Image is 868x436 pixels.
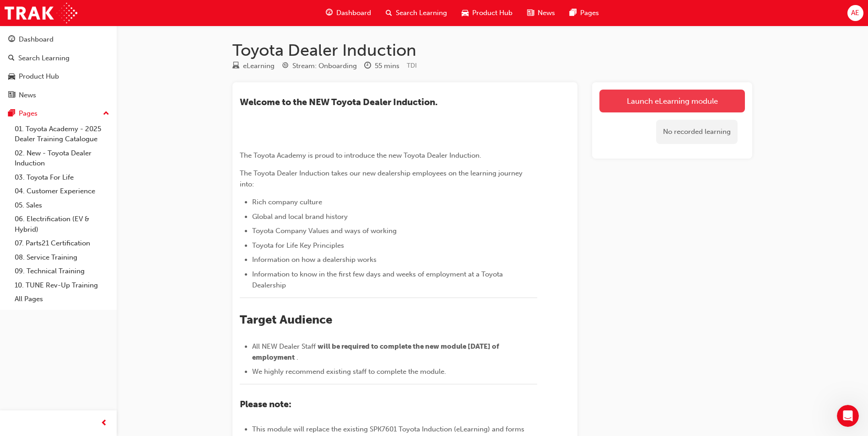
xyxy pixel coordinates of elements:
[656,120,738,144] div: No recorded learning
[520,4,562,22] a: news-iconNews
[11,198,113,213] a: 05. Sales
[19,90,36,101] div: News
[11,292,113,306] a: All Pages
[562,4,606,22] a: pages-iconPages
[19,71,59,82] div: Product Hub
[8,110,15,118] span: pages-icon
[252,227,397,235] span: Toyota Company Values and ways of working
[8,73,15,81] span: car-icon
[292,61,357,71] div: Stream: Onboarding
[232,60,275,72] div: Type
[11,212,113,236] a: 06. Electrification (EV & Hybrid)
[454,4,520,22] a: car-iconProduct Hub
[103,108,109,120] span: up-icon
[240,313,332,327] span: Target Audience
[252,255,377,264] span: Information on how a dealership works
[326,7,333,19] span: guage-icon
[837,405,859,427] iframe: Intercom live chat
[599,90,745,112] a: Launch eLearning module
[364,62,371,70] span: clock-icon
[11,184,113,198] a: 04. Customer Experience
[364,60,399,72] div: Duration
[232,40,752,60] h1: Toyota Dealer Induction
[538,8,555,18] span: News
[18,53,70,64] div: Search Learning
[240,399,291,409] span: Please note:
[580,8,599,18] span: Pages
[386,7,392,19] span: search-icon
[396,8,447,18] span: Search Learning
[11,122,113,146] a: 01. Toyota Academy - 2025 Dealer Training Catalogue
[282,62,289,70] span: target-icon
[4,105,113,122] button: Pages
[252,198,322,206] span: Rich company culture
[232,62,239,70] span: learningResourceType_ELEARNING-icon
[4,87,113,104] a: News
[11,236,113,250] a: 07. Parts21 Certification
[19,108,38,119] div: Pages
[462,7,469,19] span: car-icon
[472,8,512,18] span: Product Hub
[407,62,417,69] span: Learning resource code
[527,7,534,19] span: news-icon
[11,278,113,292] a: 10. TUNE Rev-Up Training
[4,31,113,48] a: Dashboard
[4,29,113,105] button: DashboardSearch LearningProduct HubNews
[252,367,446,376] span: We highly recommend existing staff to complete the module.
[4,68,113,85] a: Product Hub
[318,4,378,22] a: guage-iconDashboard
[240,97,437,107] span: ​Welcome to the NEW Toyota Dealer Induction.
[11,264,113,278] a: 09. Technical Training
[252,241,344,250] span: Toyota for Life Key Principles
[252,270,505,289] span: Information to know in the first few days and weeks of employment at a Toyota Dealership
[570,7,577,19] span: pages-icon
[282,60,357,72] div: Stream
[4,50,113,67] a: Search Learning
[8,54,15,63] span: search-icon
[336,8,371,18] span: Dashboard
[378,4,454,22] a: search-iconSearch Learning
[297,353,298,362] span: .
[243,61,275,71] div: eLearning
[375,61,399,71] div: 55 mins
[19,34,54,45] div: Dashboard
[101,418,108,429] span: prev-icon
[851,8,859,18] span: AE
[8,36,15,44] span: guage-icon
[252,342,501,362] span: will be required to complete the new module [DATE] of employment
[11,170,113,185] a: 03. Toyota For Life
[8,91,15,100] span: news-icon
[11,250,113,265] a: 08. Service Training
[252,213,348,221] span: Global and local brand history
[252,342,316,351] span: All NEW Dealer Staff
[240,151,481,160] span: The Toyota Academy is proud to introduce the new Toyota Dealer Induction.
[5,3,77,23] img: Trak
[240,169,524,188] span: The Toyota Dealer Induction takes our new dealership employees on the learning journey into:
[847,5,863,21] button: AE
[11,146,113,170] a: 02. New - Toyota Dealer Induction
